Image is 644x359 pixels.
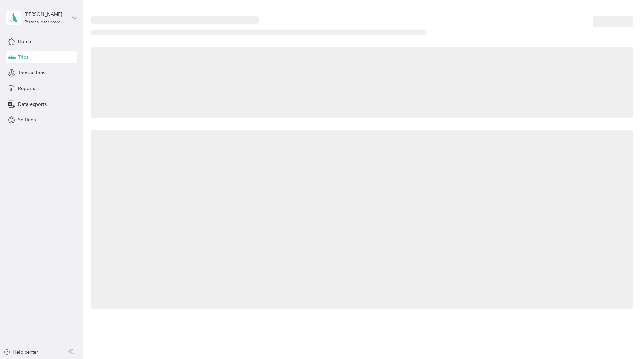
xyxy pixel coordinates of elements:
[18,85,35,92] span: Reports
[606,321,644,359] iframe: Everlance-gr Chat Button Frame
[25,11,67,18] div: [PERSON_NAME]
[25,20,61,24] div: Personal dashboard
[18,38,31,45] span: Home
[18,101,47,108] span: Data exports
[18,116,36,123] span: Settings
[4,349,38,356] button: Help center
[18,54,28,61] span: Trips
[18,69,45,77] span: Transactions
